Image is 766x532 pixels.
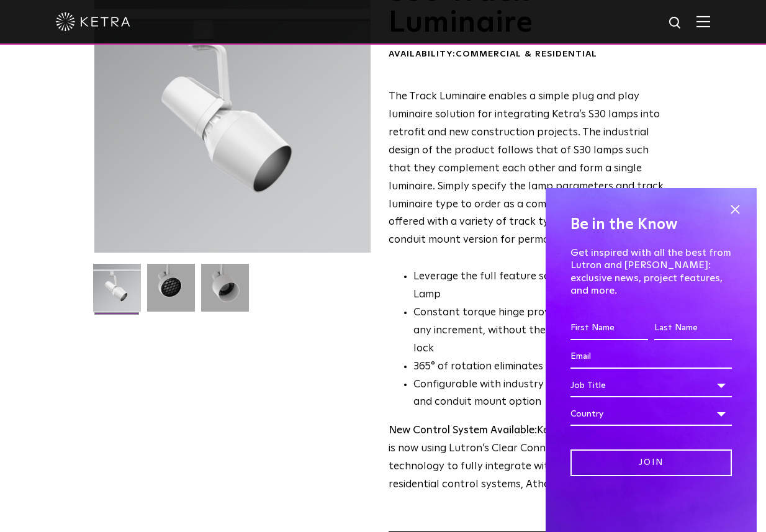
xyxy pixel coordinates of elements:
[570,246,732,298] p: Get inspired with all the best from Lutron and [PERSON_NAME]: exclusive news, project features, a...
[570,213,732,237] h4: Be in the Know
[413,376,671,412] li: Configurable with industry standard track systems and conduit mount option
[570,345,732,369] input: Email
[696,16,710,27] img: Hamburger%20Nav.svg
[389,425,537,436] strong: New Control System Available:
[570,402,732,426] div: Country
[570,449,732,476] input: Join
[93,264,141,321] img: S30-Track-Luminaire-2021-Web-Square
[389,48,671,61] div: Availability:
[389,91,669,245] span: The Track Luminaire enables a simple plug and play luminaire solution for integrating Ketra’s S30...
[413,358,671,376] li: 365° of rotation eliminates any aiming shadows
[147,264,195,321] img: 3b1b0dc7630e9da69e6b
[56,12,130,31] img: ketra-logo-2019-white
[413,304,671,358] li: Constant torque hinge provides 90° of tilt aiming at any increment, without the need for a mechan...
[570,317,648,340] input: First Name
[456,50,597,58] span: Commercial & Residential
[389,422,671,494] p: Ketra’s S30 Track Luminaire is now using Lutron’s Clear Connect Type X wireless technology to ful...
[201,264,249,321] img: 9e3d97bd0cf938513d6e
[668,16,683,31] img: search icon
[654,317,732,340] input: Last Name
[413,268,671,304] li: Leverage the full feature set of Ketra’s S30 LED Lamp
[570,374,732,397] div: Job Title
